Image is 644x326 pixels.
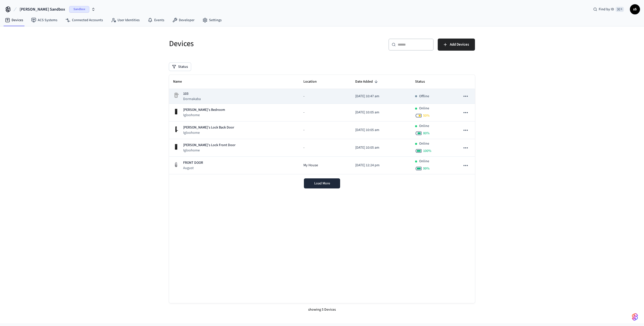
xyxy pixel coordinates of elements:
img: August Wifi Smart Lock 3rd Gen, Silver, Front [173,161,179,168]
p: [DATE] 10:47 am [355,94,407,99]
div: Find by ID⌘ K [589,5,628,14]
p: [PERSON_NAME]'s Lock Back Door [183,125,234,130]
p: August [183,166,203,171]
span: My House [303,163,318,168]
span: 80 % [423,131,430,136]
span: 50 % [423,113,430,118]
img: igloohome_deadbolt_2e [173,109,179,115]
button: Load More [304,178,340,188]
p: FRONT DOOR [183,160,203,166]
span: - [303,94,304,99]
span: Date Added [355,78,379,86]
span: Find by ID [599,7,614,12]
p: Igloohome [183,113,225,118]
span: - [303,110,304,115]
p: 103 [183,91,201,96]
p: Online [419,159,429,164]
a: ACS Systems [27,16,61,25]
a: Developer [168,16,198,25]
p: [DATE] 10:05 am [355,127,407,133]
span: Status [415,78,431,86]
a: Settings [198,16,226,25]
a: Events [144,16,168,25]
span: Name [173,78,188,86]
img: igloohome_deadbolt_2s [173,144,179,150]
p: Online [419,123,429,129]
p: Dormakaba [183,96,201,102]
button: sS [630,4,640,14]
span: [PERSON_NAME] Sandbox [20,6,65,12]
a: Devices [1,16,27,25]
p: [PERSON_NAME]'s Bedroom [183,107,225,113]
span: - [303,145,304,150]
span: Load More [314,181,330,186]
p: [DATE] 12:24 pm [355,163,407,168]
a: User Identities [107,16,144,25]
span: ⌘ K [616,7,624,12]
h5: Devices [169,39,319,49]
p: Igloohome [183,148,235,153]
img: igloohome_mortise_2 [173,126,179,132]
p: [PERSON_NAME]'s Lock Front Door [183,143,235,148]
button: Status [169,63,191,71]
p: Online [419,141,429,146]
p: [DATE] 10:05 am [355,145,407,150]
span: Add Devices [450,41,469,48]
span: 99 % [423,166,430,171]
button: Add Devices [438,39,475,51]
p: Igloohome [183,130,234,135]
a: Connected Accounts [61,16,107,25]
table: sticky table [169,75,475,174]
span: Location [303,78,323,86]
p: Offline [419,94,429,99]
span: - [303,127,304,133]
span: 100 % [423,148,431,153]
img: Placeholder Lock Image [173,92,179,98]
span: sS [630,5,639,14]
div: showing 5 Devices [169,303,475,316]
p: Online [419,106,429,111]
span: Sandbox [69,6,89,13]
img: SeamLogoGradient.69752ec5.svg [632,313,638,321]
p: [DATE] 10:05 am [355,110,407,115]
